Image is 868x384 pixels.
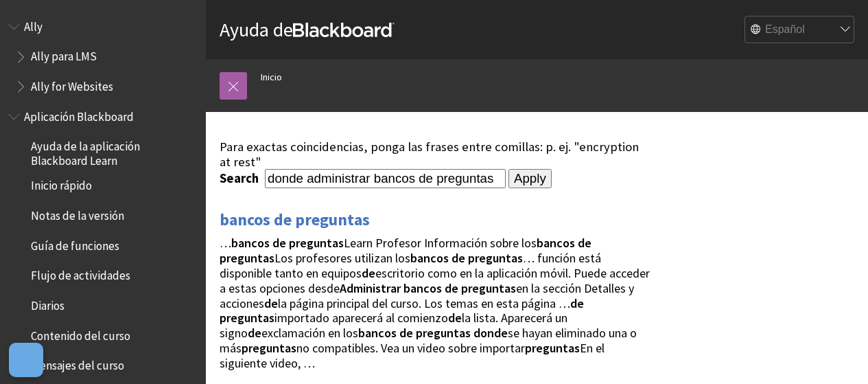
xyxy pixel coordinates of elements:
label: Search [220,170,262,186]
span: Ally para LMS [31,45,97,64]
strong: preguntas [220,310,274,326]
div: Para exactas coincidencias, ponga las frases entre comillas: p. ej. "encryption at rest" [220,139,651,169]
strong: de [399,325,413,341]
select: Site Language Selector [745,16,855,44]
strong: bancos [537,235,575,251]
strong: de [272,235,286,251]
strong: Administrar [340,280,401,296]
strong: preguntas [468,250,523,266]
span: Flujo de actividades [31,264,130,283]
strong: bancos [358,325,397,341]
strong: de [264,295,278,311]
nav: Book outline for Anthology Ally Help [8,15,198,98]
strong: preguntas [289,235,344,251]
strong: preguntas [525,340,580,356]
a: Inicio [261,69,282,86]
strong: donde [473,325,508,341]
strong: preguntas [461,280,516,296]
span: … Learn Profesor Información sobre los Los profesores utilizan los … función está disponible tant... [220,235,650,370]
strong: de [448,310,462,326]
span: Diarios [31,294,64,313]
strong: de [451,250,465,266]
strong: de [445,280,458,296]
span: Ayuda de la aplicación Blackboard Learn [31,135,196,168]
span: Notas de la versión [31,204,124,223]
span: Mensajes del curso [31,354,124,373]
span: Inicio rápido [31,174,92,193]
strong: preguntas [242,340,296,356]
button: Abrir preferencias [9,343,43,377]
a: bancos de preguntas [220,209,370,231]
span: Aplicación Blackboard [24,105,134,124]
strong: bancos [403,280,442,296]
strong: de [248,325,261,341]
strong: bancos [410,250,449,266]
strong: de [578,235,591,251]
span: Ally for Websites [31,75,113,93]
strong: Blackboard [293,23,395,37]
strong: preguntas [416,325,471,341]
span: Contenido del curso [31,324,130,343]
span: Guía de funciones [31,234,119,253]
input: Apply [508,169,552,188]
strong: de [362,265,375,281]
strong: bancos [231,235,270,251]
a: Ayuda deBlackboard [220,17,395,42]
strong: preguntas [220,250,274,266]
strong: de [570,295,584,311]
span: Ally [24,15,43,34]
